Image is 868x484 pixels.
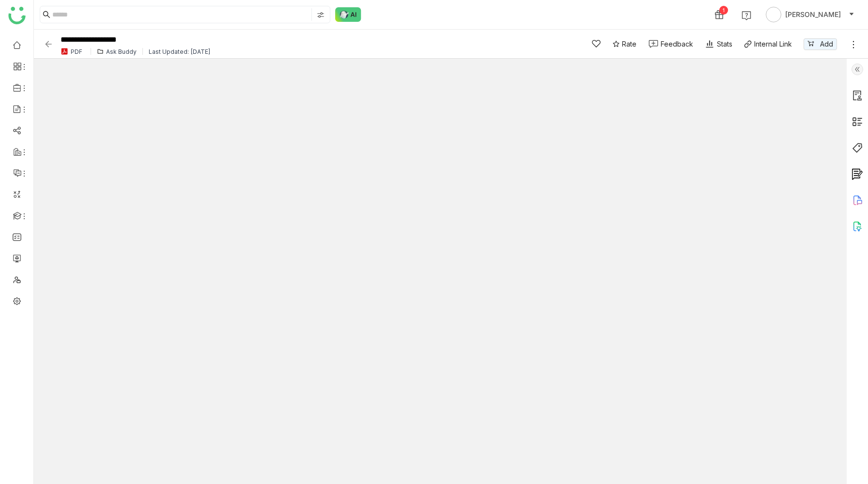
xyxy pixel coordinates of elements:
[649,40,658,48] img: feedback-1.svg
[705,39,714,49] img: stats.svg
[785,9,841,20] span: [PERSON_NAME]
[71,48,82,55] div: PDF
[820,39,833,49] span: Add
[719,6,728,15] div: 1
[44,39,53,49] img: back
[622,39,636,49] span: Rate
[106,48,137,55] div: Ask Buddy
[661,39,693,49] div: Feedback
[754,39,792,49] div: Internal Link
[742,11,751,20] img: help.svg
[8,7,26,24] img: logo
[764,7,856,22] button: [PERSON_NAME]
[149,48,211,55] div: Last Updated: [DATE]
[61,48,68,55] img: pdf.svg
[97,48,104,55] img: folder.svg
[317,11,325,19] img: search-type.svg
[766,7,781,22] img: avatar
[335,7,361,22] img: ask-buddy-normal.svg
[705,39,732,49] div: Stats
[804,38,837,50] button: Add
